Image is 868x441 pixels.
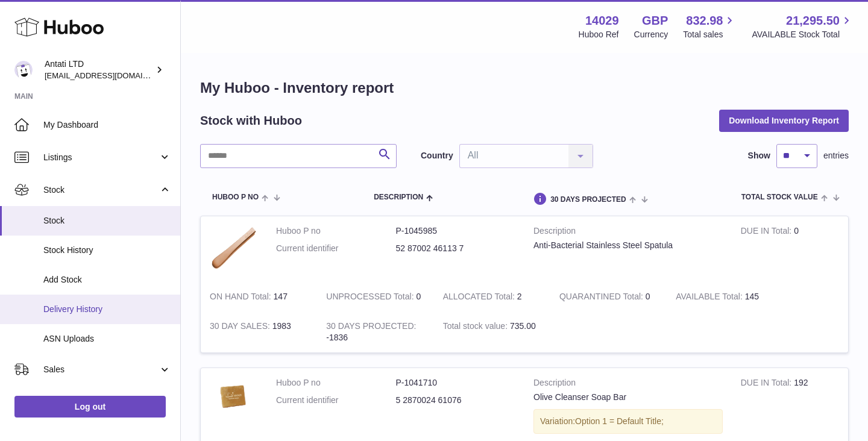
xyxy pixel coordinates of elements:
[317,311,433,352] td: -1836
[719,110,849,131] button: Download Inventory Report
[276,243,396,254] dt: Current identifier
[210,292,274,304] strong: ON HAND Total
[533,409,723,434] div: Variation:
[276,225,396,237] dt: Huboo P no
[14,396,166,418] a: Log out
[45,70,177,80] span: [EMAIL_ADDRESS][DOMAIN_NAME]
[634,29,668,40] div: Currency
[683,29,737,40] span: Total sales
[683,13,737,40] a: 832.98 Total sales
[396,377,516,389] dd: P-1041710
[210,377,258,417] img: product image
[43,245,171,256] span: Stock History
[276,377,396,389] dt: Huboo P no
[43,274,171,286] span: Add Stock
[533,240,723,251] div: Anti-Bacterial Stainless Steel Spatula
[533,377,723,392] strong: Description
[575,416,664,426] span: Option 1 = Default Title;
[732,216,848,282] td: 0
[200,78,849,98] h1: My Huboo - Inventory report
[276,395,396,406] dt: Current identifier
[646,292,650,301] span: 0
[326,292,416,304] strong: UNPROCESSED Total
[741,378,794,390] strong: DUE IN Total
[741,226,794,239] strong: DUE IN Total
[43,364,159,375] span: Sales
[533,225,723,240] strong: Description
[396,395,516,406] dd: 5 2870024 61076
[396,243,516,254] dd: 52 87002 46113 7
[210,225,258,271] img: product image
[443,321,510,334] strong: Total stock value
[579,29,619,40] div: Huboo Ref
[510,321,536,331] span: 735.00
[43,119,171,131] span: My Dashboard
[200,113,302,129] h2: Stock with Huboo
[201,311,317,352] td: 1983
[317,282,433,311] td: 0
[421,150,453,161] label: Country
[642,13,668,29] strong: GBP
[550,196,626,204] span: 30 DAYS PROJECTED
[585,13,619,29] strong: 14029
[396,225,516,237] dd: P-1045985
[326,321,416,334] strong: 30 DAYS PROJECTED
[667,282,783,311] td: 145
[752,13,854,40] a: 21,295.50 AVAILABLE Stock Total
[43,184,159,196] span: Stock
[210,321,272,334] strong: 30 DAY SALES
[786,13,840,29] span: 21,295.50
[43,304,171,315] span: Delivery History
[559,292,646,304] strong: QUARANTINED Total
[823,150,849,161] span: entries
[752,29,854,40] span: AVAILABLE Stock Total
[374,193,423,201] span: Description
[201,282,317,311] td: 147
[43,152,159,163] span: Listings
[533,392,723,403] div: Olive Cleanser Soap Bar
[43,333,171,345] span: ASN Uploads
[45,58,153,81] div: Antati LTD
[434,282,550,311] td: 2
[748,150,770,161] label: Show
[14,61,33,79] img: toufic@antatiskin.com
[443,292,517,304] strong: ALLOCATED Total
[212,193,259,201] span: Huboo P no
[43,215,171,227] span: Stock
[741,193,818,201] span: Total stock value
[676,292,744,304] strong: AVAILABLE Total
[686,13,723,29] span: 832.98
